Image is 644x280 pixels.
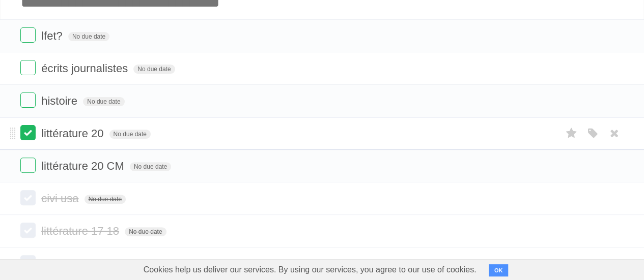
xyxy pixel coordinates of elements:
span: No due date [133,65,175,74]
span: No due date [130,162,171,171]
span: lfet? [41,29,65,42]
label: Done [20,60,36,75]
label: Done [20,92,36,108]
span: No due date [68,32,109,41]
label: Done [20,27,36,43]
span: histoire [41,95,80,107]
span: civi usa [41,192,81,205]
label: Star task [562,125,581,142]
span: Cookies help us deliver our services. By using our services, you agree to our use of cookies. [133,260,487,280]
label: Done [20,158,36,173]
span: littérature 17 18 CM [41,257,142,270]
label: Done [20,190,36,205]
button: OK [489,264,509,276]
label: Done [20,255,36,270]
span: No due date [83,97,124,106]
label: Done [20,125,36,140]
span: écrits journalistes [41,62,130,75]
span: littérature 17 18 [41,225,122,237]
span: No due date [85,195,126,204]
span: littérature 20 CM [41,160,127,172]
span: No due date [109,130,151,139]
span: littérature 20 [41,127,106,140]
label: Done [20,223,36,238]
span: No due date [125,227,166,236]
